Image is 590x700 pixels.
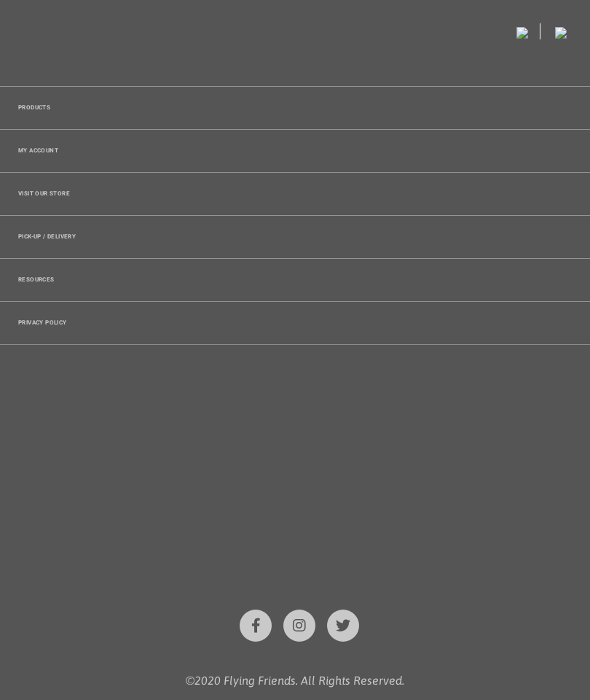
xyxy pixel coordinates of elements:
[18,191,70,197] span: Visit Our Store
[18,105,50,111] span: Products
[18,148,58,154] span: My account
[18,234,76,240] span: Pick-up / Delivery
[18,320,67,326] span: Privacy Policy
[555,27,567,39] img: close.svg
[18,277,55,283] span: Resources
[516,27,528,39] img: phone.svg
[186,672,404,688] h1: ©2020 Flying Friends. All Rights Reserved.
